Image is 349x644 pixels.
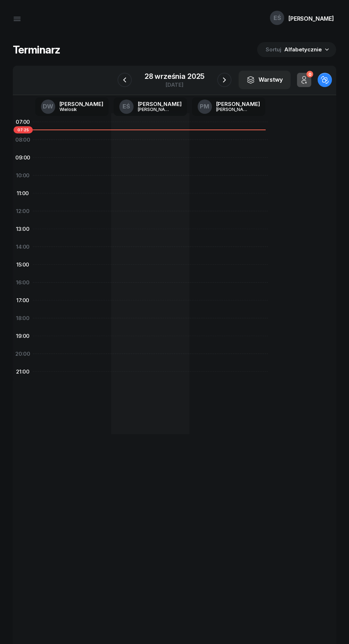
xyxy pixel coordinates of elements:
div: 0 [306,71,313,78]
div: 07:00 [13,113,33,131]
span: Alfabetycznie [284,46,322,53]
div: 10:00 [13,167,33,184]
div: [PERSON_NAME] [59,101,103,107]
span: DW [43,103,53,110]
span: 07:25 [14,126,33,133]
div: 09:00 [13,149,33,167]
div: [PERSON_NAME] [138,101,182,107]
div: 17:00 [13,291,33,309]
div: 21:00 [13,363,33,381]
div: [PERSON_NAME] [288,16,334,21]
div: 19:00 [13,327,33,345]
div: 14:00 [13,238,33,256]
div: 15:00 [13,256,33,274]
a: PM[PERSON_NAME][PERSON_NAME] [192,97,266,116]
span: PM [200,103,209,110]
h1: Terminarz [13,43,60,56]
a: EŚ[PERSON_NAME][PERSON_NAME] [114,97,187,116]
div: 16:00 [13,274,33,291]
div: Warstwy [246,75,283,85]
button: Warstwy [239,71,291,89]
div: 20:00 [13,345,33,363]
button: 0 [297,73,311,87]
div: 12:00 [13,202,33,220]
span: Sortuj [266,45,283,54]
div: [PERSON_NAME] [216,107,250,112]
span: EŚ [123,103,130,110]
a: DW[PERSON_NAME]Wielosik [35,97,109,116]
div: [PERSON_NAME] [216,101,260,107]
div: 18:00 [13,309,33,327]
button: Sortuj Alfabetycznie [257,42,336,57]
div: 28 września 2025 [145,73,204,80]
div: 13:00 [13,220,33,238]
div: 11:00 [13,184,33,202]
div: [DATE] [145,82,204,87]
div: [PERSON_NAME] [138,107,172,112]
div: Wielosik [59,107,94,112]
span: EŚ [274,15,281,21]
div: 08:00 [13,131,33,149]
